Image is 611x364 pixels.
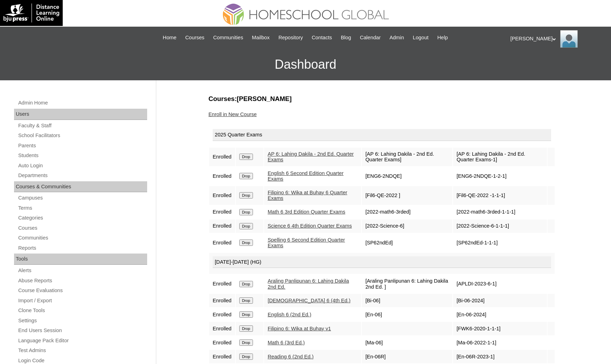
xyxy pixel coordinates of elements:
[18,336,147,345] a: Language Pack Editor
[209,234,235,252] td: Enrolled
[14,181,147,193] div: Courses & Communities
[409,34,432,42] a: Logout
[453,322,547,335] td: [FWK6-2020-1-1-1]
[209,167,235,186] td: Enrolled
[362,294,452,307] td: [Bi-06]
[213,256,551,268] div: [DATE]-[DATE] (HG)
[18,194,147,202] a: Campuses
[453,148,547,166] td: [AP 6: Lahing Dakila - 2nd Ed. Quarter Exams-1]
[18,306,147,315] a: Clone Tools
[182,34,208,42] a: Courses
[275,34,307,42] a: Repository
[18,151,147,160] a: Students
[453,275,547,293] td: [APLDI-2023-6-1]
[18,161,147,170] a: Auto Login
[453,336,547,349] td: [Ma-06-2022-1-1]
[308,34,336,42] a: Contacts
[18,266,147,275] a: Alerts
[453,350,547,363] td: [En-06R-2023-1]
[360,34,380,42] span: Calendar
[560,30,578,48] img: Ariane Ebuen
[14,254,147,265] div: Tools
[18,131,147,140] a: School Facilitators
[268,170,344,182] a: English 6 Second Edition Quarter Exams
[18,141,147,150] a: Parents
[18,244,147,252] a: Reports
[14,109,147,120] div: Users
[239,353,253,360] input: Drop
[4,49,607,80] h3: Dashboard
[4,4,59,22] img: logo-white.png
[268,312,311,317] a: English 6 (2nd Ed.)
[18,296,147,305] a: Import / Export
[239,325,253,332] input: Drop
[362,275,452,293] td: [Araling Panlipunan 6: Lahing Dakila 2nd Ed. ]
[210,34,247,42] a: Communities
[239,223,253,229] input: Drop
[268,278,349,290] a: Araling Panlipunan 6: Lahing Dakila 2nd Ed.
[239,173,253,179] input: Drop
[362,148,452,166] td: [AP 6: Lahing Dakila - 2nd Ed. Quarter Exams]
[252,34,270,42] span: Mailbox
[268,209,345,215] a: Math 6 3rd Edition Quarter Exams
[362,167,452,186] td: [ENG6-2NDQE]
[209,308,235,321] td: Enrolled
[453,234,547,252] td: [SP62ndEd-1-1-1]
[209,322,235,335] td: Enrolled
[239,311,253,318] input: Drop
[18,276,147,285] a: Abuse Reports
[362,186,452,205] td: [Fil6-QE-2022 ]
[453,308,547,321] td: [En-06-2024]
[239,281,253,287] input: Drop
[209,350,235,363] td: Enrolled
[18,326,147,335] a: End Users Session
[312,34,332,42] span: Contacts
[209,336,235,349] td: Enrolled
[209,294,235,307] td: Enrolled
[362,308,452,321] td: [En-06]
[239,297,253,304] input: Drop
[18,316,147,325] a: Settings
[213,129,551,141] div: 2025 Quarter Exams
[208,112,257,117] a: Enroll in New Course
[18,286,147,295] a: Course Evaluations
[248,34,273,42] a: Mailbox
[268,298,350,303] a: [DEMOGRAPHIC_DATA] 6 (4th Ed.)
[268,237,345,249] a: Spelling 6 Second Edition Quarter Exams
[209,275,235,293] td: Enrolled
[453,167,547,186] td: [ENG6-2NDQE-1-2-1]
[362,234,452,252] td: [SP62ndEd]
[18,99,147,107] a: Admin Home
[239,240,253,246] input: Drop
[337,34,355,42] a: Blog
[279,34,303,42] span: Repository
[268,354,314,359] a: Reading 6 (2nd Ed.)
[268,326,331,331] a: Filipino 6: Wika at Buhay v1
[163,34,177,42] span: Home
[453,205,547,219] td: [2022-math6-3rded-1-1-1]
[268,223,352,229] a: Science 6 4th Edition Quarter Exams
[434,34,451,42] a: Help
[18,214,147,222] a: Categories
[18,204,147,213] a: Terms
[453,186,547,205] td: [Fil6-QE-2022 -1-1-1]
[362,336,452,349] td: [Ma-06]
[386,34,408,42] a: Admin
[453,220,547,233] td: [2022-Science-6-1-1-1]
[362,205,452,219] td: [2022-math6-3rded]
[239,339,253,346] input: Drop
[208,94,555,103] h3: Courses:[PERSON_NAME]
[268,190,347,201] a: Filipino 6: Wika at Buhay 6 Quarter Exams
[209,220,235,233] td: Enrolled
[437,34,448,42] span: Help
[356,34,384,42] a: Calendar
[185,34,205,42] span: Courses
[209,205,235,219] td: Enrolled
[510,30,604,48] div: [PERSON_NAME]
[413,34,428,42] span: Logout
[18,224,147,232] a: Courses
[239,209,253,215] input: Drop
[453,294,547,307] td: [Bi-06-2024]
[209,186,235,205] td: Enrolled
[239,192,253,198] input: Drop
